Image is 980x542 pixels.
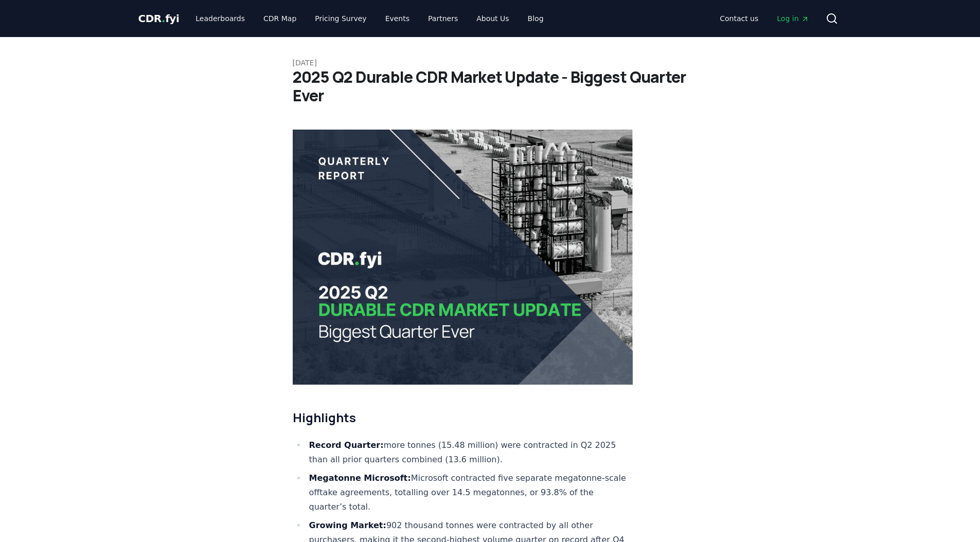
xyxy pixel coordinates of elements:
a: CDR.fyi [138,11,180,26]
strong: Record Quarter: [309,440,384,450]
p: [DATE] [293,58,688,68]
a: Log in [769,9,817,28]
nav: Main [187,9,551,28]
strong: Growing Market: [309,520,386,530]
h2: Highlights [293,409,633,426]
a: Partners [420,9,466,28]
span: Log in [777,13,809,24]
a: About Us [468,9,517,28]
h1: 2025 Q2 Durable CDR Market Update - Biggest Quarter Ever [293,68,688,105]
a: Leaderboards [187,9,253,28]
span: CDR fyi [138,12,180,25]
img: blog post image [293,130,633,385]
strong: Megatonne Microsoft: [309,473,411,483]
a: Blog [520,9,552,28]
li: Microsoft contracted five separate megatonne-scale offtake agreements, totalling over 14.5 megato... [306,471,633,514]
nav: Main [711,9,817,28]
li: more tonnes (15.48 million) were contracted in Q2 2025 than all prior quarters combined (13.6 mil... [306,438,633,467]
a: Events [377,9,418,28]
a: Pricing Survey [307,9,375,28]
a: Contact us [711,9,767,28]
span: . [162,12,165,25]
a: CDR Map [255,9,305,28]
